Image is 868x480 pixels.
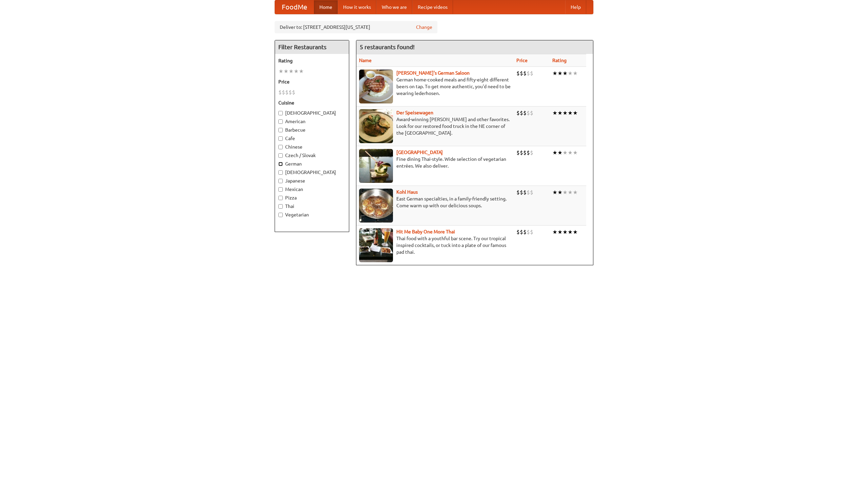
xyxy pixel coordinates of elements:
a: How it works [338,0,376,14]
label: Pizza [278,194,346,201]
li: ★ [568,189,573,196]
li: ★ [568,109,573,117]
a: [GEOGRAPHIC_DATA] [396,150,443,155]
li: $ [520,149,523,156]
label: Japanese [278,177,346,184]
li: $ [282,89,285,96]
a: Name [359,58,372,63]
h5: Cuisine [278,99,346,106]
li: ★ [573,109,578,117]
input: Cafe [278,136,283,141]
input: Czech / Slovak [278,153,283,158]
input: Japanese [278,179,283,183]
label: [DEMOGRAPHIC_DATA] [278,110,346,116]
input: Vegetarian [278,213,283,217]
li: $ [520,228,523,236]
img: kohlhaus.jpg [359,189,393,223]
p: East German specialties, in a family-friendly setting. Come warm up with our delicious soups. [359,195,511,209]
input: Mexican [278,187,283,192]
a: Price [516,58,528,63]
a: [PERSON_NAME]'s German Saloon [396,70,470,76]
p: Fine dining Thai-style. Wide selection of vegetarian entrées. We also deliver. [359,156,511,169]
li: ★ [573,189,578,196]
li: $ [523,189,527,196]
a: Change [416,24,432,31]
label: Chinese [278,143,346,150]
a: Recipe videos [412,0,453,14]
li: $ [516,189,520,196]
li: $ [530,109,533,117]
li: ★ [573,70,578,77]
li: ★ [557,228,563,236]
li: $ [520,189,523,196]
img: satay.jpg [359,149,393,183]
li: ★ [552,149,557,156]
li: ★ [568,149,573,156]
p: German home-cooked meals and fifty-eight different beers on tap. To get more authentic, you'd nee... [359,76,511,97]
p: Thai food with a youthful bar scene. Try our tropical inspired cocktails, or tuck into a plate of... [359,235,511,255]
li: ★ [563,70,568,77]
li: $ [523,109,527,117]
li: $ [289,89,292,96]
li: ★ [289,68,294,75]
img: speisewagen.jpg [359,109,393,143]
li: ★ [573,149,578,156]
li: ★ [294,68,299,75]
li: ★ [552,109,557,117]
li: ★ [299,68,304,75]
a: Hit Me Baby One More Thai [396,229,455,234]
input: [DEMOGRAPHIC_DATA] [278,111,283,115]
li: $ [530,70,533,77]
li: ★ [552,70,557,77]
li: $ [516,149,520,156]
li: $ [520,109,523,117]
li: $ [516,70,520,77]
li: ★ [568,70,573,77]
label: Barbecue [278,127,346,133]
li: $ [520,70,523,77]
li: $ [516,228,520,236]
li: $ [292,89,295,96]
li: $ [527,189,530,196]
label: Czech / Slovak [278,152,346,159]
label: Cafe [278,135,346,142]
a: FoodMe [275,0,314,14]
h5: Rating [278,57,346,64]
input: Barbecue [278,128,283,132]
li: $ [530,189,533,196]
input: [DEMOGRAPHIC_DATA] [278,170,283,175]
input: Chinese [278,145,283,149]
li: $ [278,89,282,96]
input: Pizza [278,196,283,200]
li: $ [523,149,527,156]
a: Der Speisewagen [396,110,433,115]
li: ★ [278,68,283,75]
li: ★ [557,70,563,77]
li: ★ [557,189,563,196]
li: ★ [568,228,573,236]
input: German [278,162,283,166]
input: Thai [278,204,283,209]
li: ★ [552,189,557,196]
li: ★ [563,109,568,117]
li: ★ [563,149,568,156]
p: Award-winning [PERSON_NAME] and other favorites. Look for our restored food truck in the NE corne... [359,116,511,136]
a: Home [314,0,338,14]
li: $ [527,149,530,156]
label: [DEMOGRAPHIC_DATA] [278,169,346,176]
li: ★ [573,228,578,236]
h5: Price [278,78,346,85]
img: esthers.jpg [359,70,393,103]
li: ★ [283,68,289,75]
img: babythai.jpg [359,228,393,262]
a: Who we are [376,0,412,14]
li: $ [523,228,527,236]
a: Rating [552,58,567,63]
li: ★ [557,149,563,156]
li: ★ [563,189,568,196]
li: $ [527,109,530,117]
